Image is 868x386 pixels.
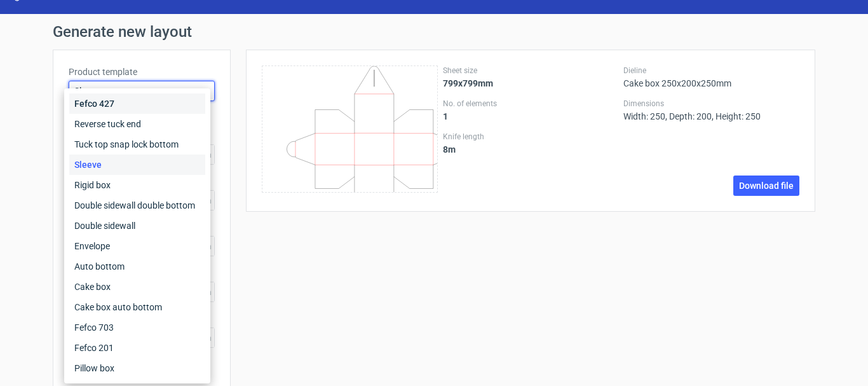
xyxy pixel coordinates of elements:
[339,110,355,122] line: \t
[69,338,205,358] div: Fefco 201
[69,216,205,236] div: Double sidewall
[443,144,456,155] strong: 8 m
[623,99,799,121] div: Width: 250, Depth: 200, Height: 250
[623,65,799,88] div: Cake box 250x200x250mm
[69,236,205,256] div: Envelope
[69,93,205,114] div: Fefco 427
[53,24,815,39] h1: Generate new layout
[379,70,394,94] line: \t
[339,177,355,189] line: \t
[443,99,619,109] label: No. of elements
[623,65,799,76] label: Dieline
[733,176,799,196] a: Download file
[296,134,315,141] line: \t
[69,195,205,216] div: Double sidewall double bottom
[69,317,205,338] div: Fefco 703
[369,66,379,70] path: \t
[295,157,296,158] path: \t
[623,99,799,109] label: Dimensions
[443,78,493,88] strong: 799x799mm
[355,70,369,94] line: \t
[287,141,294,157] path: \t
[69,65,215,78] label: Product template
[69,256,205,277] div: Auto bottom
[69,155,205,175] div: Sleeve
[69,175,205,195] div: Rigid box
[69,134,205,155] div: Tuck top snap lock bottom
[443,111,448,121] strong: 1
[296,158,315,165] line: \t
[69,297,205,317] div: Cake box auto bottom
[443,65,619,76] label: Sheet size
[69,277,205,297] div: Cake box
[394,110,410,122] line: \t
[394,177,410,189] line: \t
[295,141,296,142] path: \t
[74,85,200,97] span: Sleeve
[69,358,205,378] div: Pillow box
[69,114,205,134] div: Reverse tuck end
[295,141,295,142] line: \t
[295,156,295,157] line: \t
[443,132,619,142] label: Knife length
